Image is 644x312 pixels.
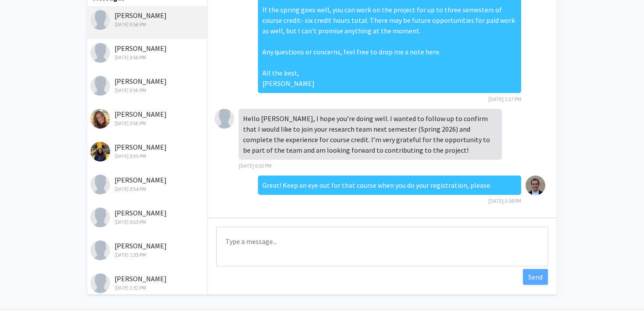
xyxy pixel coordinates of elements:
div: [PERSON_NAME] [90,273,205,292]
div: [DATE] 1:32 PM [90,284,205,292]
img: Jazmine Fajardo [90,142,110,161]
div: Hello [PERSON_NAME], I hope you’re doing well. I wanted to follow up to confirm that I would like... [239,109,502,160]
span: [DATE] 1:27 PM [488,96,521,102]
div: [PERSON_NAME] [90,208,205,226]
div: [DATE] 3:54 PM [90,185,205,193]
img: Daniela Frealy [90,208,110,227]
div: [DATE] 3:56 PM [90,86,205,94]
img: Malena Garcia [90,10,110,30]
div: [PERSON_NAME] [90,76,205,94]
img: Priyana Khatri [90,273,110,293]
div: [DATE] 3:53 PM [90,218,205,226]
img: Eva Brandt [90,76,110,96]
div: [DATE] 3:56 PM [90,119,205,127]
div: [DATE] 3:55 PM [90,152,205,160]
img: Michael Chung [90,175,110,194]
textarea: Message [216,227,548,266]
div: [PERSON_NAME] [90,175,205,193]
img: Joshua Alley [526,176,545,195]
div: [PERSON_NAME] [90,43,205,61]
img: Jenny Ku [90,43,110,63]
div: [DATE] 1:33 PM [90,251,205,259]
div: [DATE] 3:58 PM [90,54,205,61]
span: [DATE] 3:58 PM [488,197,521,204]
div: [PERSON_NAME] [90,240,205,259]
iframe: Chat [7,273,37,305]
div: [PERSON_NAME] [90,10,205,29]
img: Malena Garcia [215,109,234,129]
div: [PERSON_NAME] [90,109,205,127]
div: Great! Keep an eye out for that course when you do your registration, please. [258,176,521,195]
span: [DATE] 6:02 PM [239,162,272,169]
div: [DATE] 3:58 PM [90,21,205,29]
button: Send [523,269,548,285]
div: [PERSON_NAME] [90,142,205,160]
img: Nouran Abdelrahman [90,240,110,260]
img: Reina Calafell [90,109,110,129]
